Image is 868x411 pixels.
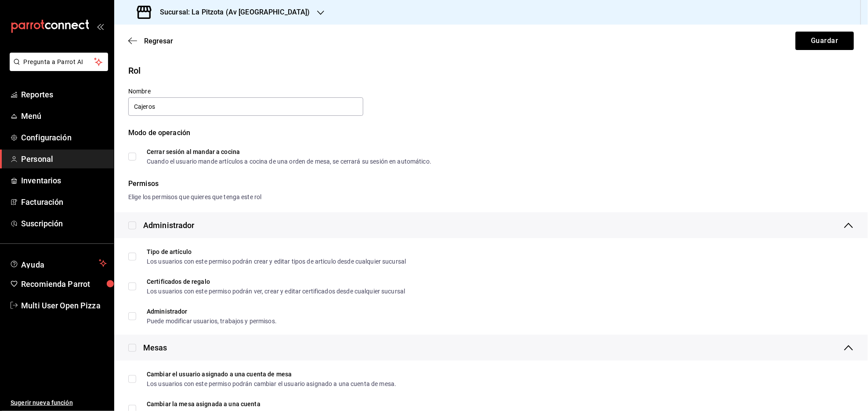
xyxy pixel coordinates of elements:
[97,23,104,30] button: open_drawer_menu
[128,128,854,149] div: Modo de operación
[147,158,431,164] div: Cuando el usuario mande artículos a cocina de una orden de mesa, se cerrará su sesión en automático.
[796,32,854,50] button: Guardar
[147,288,405,294] div: Los usuarios con este permiso podrán ver, crear y editar certificados desde cualquier sucursal
[6,64,108,73] a: Pregunta a Parrot AI
[153,7,310,18] h3: Sucursal: La Pitzota (Av [GEOGRAPHIC_DATA])
[128,89,363,95] label: Nombre
[144,37,173,45] span: Regresar
[147,149,431,155] div: Cerrar sesión al mandar a cocina
[147,401,366,407] div: Cambiar la mesa asignada a una cuenta
[21,89,107,100] span: Reportes
[147,258,406,264] div: Los usuarios con este permiso podrán crear y editar tipos de articulo desde cualquier sucursal
[128,193,854,202] div: Elige los permisos que quieres que tenga este rol
[147,279,405,285] div: Certificados de regalo
[21,132,107,143] span: Configuración
[10,53,108,71] button: Pregunta a Parrot AI
[147,249,406,255] div: Tipo de artículo
[128,179,854,189] div: Permisos
[21,110,107,122] span: Menú
[147,371,396,377] div: Cambiar el usuario asignado a una cuenta de mesa
[143,219,195,231] div: Administrador
[147,381,396,387] div: Los usuarios con este permiso podrán cambiar el usuario asignado a una cuenta de mesa.
[21,278,107,290] span: Recomienda Parrot
[11,398,107,407] span: Sugerir nueva función
[147,318,277,324] div: Puede modificar usuarios, trabajos y permisos.
[147,308,277,315] div: Administrador
[21,258,95,268] span: Ayuda
[21,153,107,165] span: Personal
[143,342,167,354] div: Mesas
[128,64,854,77] div: Rol
[21,218,107,229] span: Suscripción
[24,57,94,67] span: Pregunta a Parrot AI
[128,37,173,45] button: Regresar
[21,175,107,186] span: Inventarios
[21,300,107,311] span: Multi User Open Pizza
[21,196,107,208] span: Facturación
